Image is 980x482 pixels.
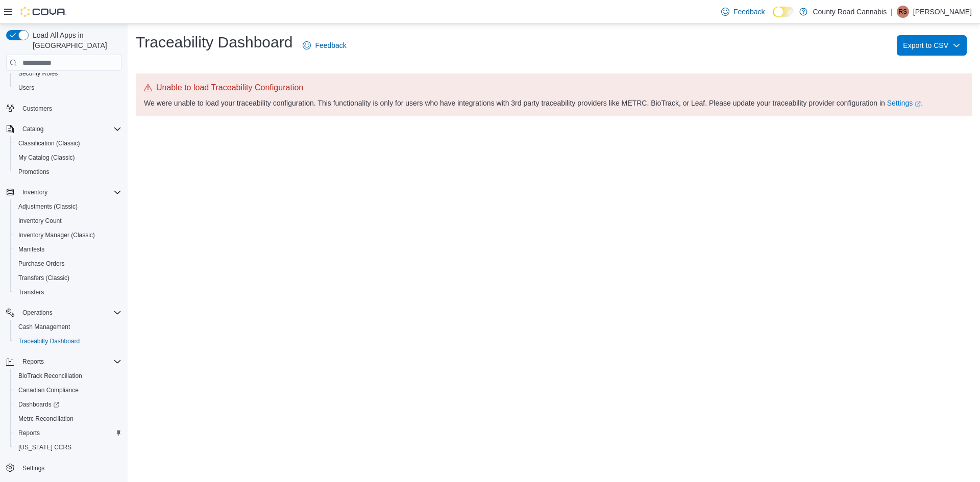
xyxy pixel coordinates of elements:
[18,260,65,268] span: Purchase Orders
[14,215,66,227] a: Inventory Count
[813,6,887,18] p: County Road Cannabis
[14,258,121,270] span: Purchase Orders
[18,102,121,115] span: Customers
[14,370,121,382] span: BioTrack Reconciliation
[14,427,44,439] a: Reports
[899,6,908,18] span: RS
[14,258,69,270] a: Purchase Orders
[887,99,921,107] a: SettingsExternal link
[18,186,52,198] button: Inventory
[18,168,50,176] span: Promotions
[22,309,53,317] span: Operations
[10,369,126,383] button: BioTrack Reconciliation
[18,69,58,78] span: Security Roles
[14,215,121,227] span: Inventory Count
[10,257,126,271] button: Purchase Orders
[2,461,126,475] button: Settings
[10,214,126,228] button: Inventory Count
[14,335,84,347] a: Traceabilty Dashboard
[18,443,71,451] span: [US_STATE] CCRS
[18,202,78,211] span: Adjustments (Classic)
[14,272,73,284] a: Transfers (Classic)
[20,7,66,17] img: Cova
[14,243,121,256] span: Manifests
[18,307,121,319] span: Operations
[18,123,47,135] button: Catalog
[14,286,48,298] a: Transfers
[10,136,126,150] button: Classification (Classic)
[2,306,126,320] button: Operations
[22,464,44,472] span: Settings
[18,356,48,368] button: Reports
[897,35,967,56] button: Export to CSV
[10,397,126,412] a: Dashboards
[14,384,83,396] a: Canadian Compliance
[14,229,99,241] a: Inventory Manager (Classic)
[18,429,40,437] span: Reports
[897,6,909,18] div: RK Sohal
[18,386,79,394] span: Canadian Compliance
[18,356,121,368] span: Reports
[18,139,80,147] span: Classification (Classic)
[18,231,95,239] span: Inventory Manager (Classic)
[10,285,126,299] button: Transfers
[315,40,346,50] span: Feedback
[10,81,126,95] button: Users
[14,82,38,94] a: Users
[14,413,78,425] a: Metrc Reconciliation
[14,321,74,333] a: Cash Management
[18,400,59,409] span: Dashboards
[10,228,126,242] button: Inventory Manager (Classic)
[14,166,121,178] span: Promotions
[14,321,121,333] span: Cash Management
[18,186,121,198] span: Inventory
[18,217,62,225] span: Inventory Count
[10,383,126,397] button: Canadian Compliance
[18,323,70,331] span: Cash Management
[144,82,964,94] p: Unable to load Traceability Configuration
[18,307,57,319] button: Operations
[10,412,126,426] button: Metrc Reconciliation
[14,200,82,213] a: Adjustments (Classic)
[22,358,44,366] span: Reports
[14,200,121,213] span: Adjustments (Classic)
[913,6,972,18] p: [PERSON_NAME]
[29,30,121,50] span: Load All Apps in [GEOGRAPHIC_DATA]
[14,427,121,439] span: Reports
[14,335,121,347] span: Traceabilty Dashboard
[14,413,121,425] span: Metrc Reconciliation
[18,288,44,296] span: Transfers
[18,84,34,92] span: Users
[14,370,86,382] a: BioTrack Reconciliation
[18,103,56,115] a: Customers
[10,242,126,257] button: Manifests
[14,398,121,411] span: Dashboards
[10,320,126,334] button: Cash Management
[14,67,62,80] a: Security Roles
[773,7,794,17] input: Dark Mode
[14,384,121,396] span: Canadian Compliance
[717,2,769,22] a: Feedback
[18,462,121,474] span: Settings
[22,105,52,113] span: Customers
[14,137,121,149] span: Classification (Classic)
[915,101,921,107] svg: External link
[2,354,126,369] button: Reports
[14,243,48,256] a: Manifests
[14,137,84,149] a: Classification (Classic)
[2,122,126,136] button: Catalog
[18,372,82,380] span: BioTrack Reconciliation
[10,150,126,165] button: My Catalog (Classic)
[10,334,126,348] button: Traceabilty Dashboard
[10,165,126,179] button: Promotions
[14,82,121,94] span: Users
[18,123,121,135] span: Catalog
[18,415,73,423] span: Metrc Reconciliation
[14,398,63,411] a: Dashboards
[10,199,126,214] button: Adjustments (Classic)
[14,441,76,453] a: [US_STATE] CCRS
[18,154,75,162] span: My Catalog (Classic)
[10,426,126,440] button: Reports
[14,441,121,453] span: Washington CCRS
